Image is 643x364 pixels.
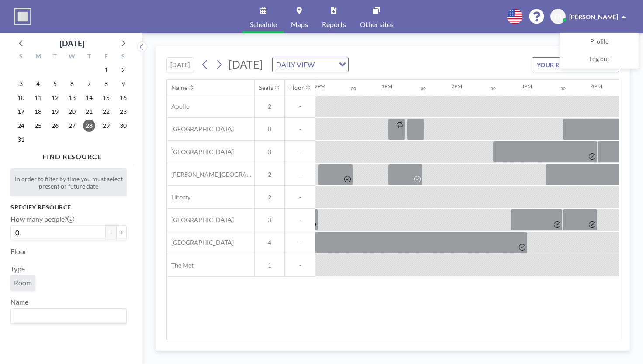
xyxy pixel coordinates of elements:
span: Saturday, August 16, 2025 [117,92,129,104]
label: Name [10,298,28,306]
span: Thursday, August 21, 2025 [83,106,95,118]
span: [PERSON_NAME] [569,13,618,21]
span: [PERSON_NAME][GEOGRAPHIC_DATA] [167,171,254,179]
span: Friday, August 1, 2025 [100,64,112,76]
span: Sunday, August 24, 2025 [15,120,27,132]
span: Tuesday, August 26, 2025 [49,120,61,132]
div: 12PM [311,83,325,89]
span: Thursday, August 7, 2025 [83,78,95,90]
input: Search for option [317,59,334,70]
span: - [285,125,315,133]
a: Log out [560,51,638,68]
span: 2 [255,103,284,110]
div: Search for option [273,57,348,72]
div: 30 [421,86,426,92]
span: [GEOGRAPHIC_DATA] [167,148,234,156]
span: 4 [255,239,284,247]
span: 3 [255,216,284,224]
span: Monday, August 4, 2025 [32,78,44,90]
span: Schedule [250,21,277,28]
span: Monday, August 18, 2025 [32,106,44,118]
span: Liberty [167,193,190,201]
h3: Specify resource [10,203,127,211]
div: M [30,52,47,63]
label: How many people? [10,215,74,223]
span: Saturday, August 9, 2025 [117,78,129,90]
span: Wednesday, August 20, 2025 [66,106,78,118]
span: Room [14,278,32,287]
div: In order to filter by time you must select present or future date [10,168,127,196]
span: Wednesday, August 27, 2025 [66,120,78,132]
input: Search for option [12,310,121,322]
span: Saturday, August 23, 2025 [117,106,129,118]
div: F [97,52,114,63]
div: Floor [289,84,304,92]
span: Tuesday, August 19, 2025 [49,106,61,118]
span: Apollo [167,103,190,110]
div: [DATE] [60,37,84,49]
span: 1 [255,261,284,269]
img: organization-logo [14,8,31,25]
div: 30 [560,86,566,92]
div: T [80,52,97,63]
span: - [285,148,315,156]
span: Log out [589,55,609,64]
div: 30 [491,86,496,92]
span: Wednesday, August 6, 2025 [66,78,78,90]
span: The Met [167,261,194,269]
div: Search for option [11,309,126,323]
span: Other sites [360,21,394,28]
span: - [285,171,315,179]
div: 3PM [521,83,532,89]
span: 2 [255,193,284,201]
div: Name [171,84,187,92]
span: Monday, August 11, 2025 [32,92,44,104]
span: Reports [322,21,346,28]
span: - [285,193,315,201]
label: Type [10,264,25,273]
div: 30 [351,86,356,92]
span: Friday, August 15, 2025 [100,92,112,104]
span: [DATE] [228,58,263,71]
span: DAILY VIEW [274,59,316,70]
span: [GEOGRAPHIC_DATA] [167,239,234,247]
span: - [285,216,315,224]
span: Friday, August 8, 2025 [100,78,112,90]
button: + [116,225,127,240]
span: Sunday, August 17, 2025 [15,106,27,118]
div: 4PM [591,83,602,89]
div: S [114,52,131,63]
span: Tuesday, August 5, 2025 [49,78,61,90]
span: [GEOGRAPHIC_DATA] [167,216,234,224]
span: 8 [255,125,284,133]
span: Wednesday, August 13, 2025 [66,92,78,104]
span: [GEOGRAPHIC_DATA] [167,125,234,133]
span: - [285,239,315,247]
span: Thursday, August 14, 2025 [83,92,95,104]
span: Profile [590,38,608,46]
span: Friday, August 29, 2025 [100,120,112,132]
div: 2PM [451,83,462,89]
span: Saturday, August 30, 2025 [117,120,129,132]
span: Sunday, August 31, 2025 [15,134,27,146]
span: 3 [255,148,284,156]
span: 2 [255,171,284,179]
h4: FIND RESOURCE [10,149,134,161]
button: - [106,225,116,240]
div: W [64,52,81,63]
span: Friday, August 22, 2025 [100,106,112,118]
a: Profile [560,33,638,51]
button: YOUR RESERVATIONS [532,57,619,72]
button: [DATE] [166,57,194,72]
div: T [47,52,64,63]
div: S [13,52,30,63]
span: Sunday, August 3, 2025 [15,78,27,90]
span: FR [554,13,562,21]
div: Seats [259,84,273,92]
span: Monday, August 25, 2025 [32,120,44,132]
label: Floor [10,247,27,256]
span: - [285,261,315,269]
span: Tuesday, August 12, 2025 [49,92,61,104]
span: Thursday, August 28, 2025 [83,120,95,132]
span: Maps [291,21,308,28]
